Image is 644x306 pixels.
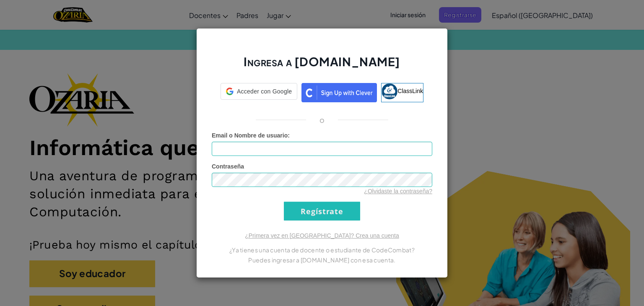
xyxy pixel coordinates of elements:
[382,83,397,99] img: classlink-logo-small.png
[212,132,288,139] span: Email o Nombre de usuario
[284,202,360,220] input: Regístrate
[397,88,423,94] span: ClassLink
[319,115,325,125] p: o
[212,163,244,170] span: Contraseña
[212,255,432,265] p: Puedes ingresar a [DOMAIN_NAME] con esa cuenta.
[212,245,432,255] p: ¿Ya tienes una cuenta de docente o estudiante de CodeCombat?
[364,188,432,194] a: ¿Olvidaste la contraseña?
[221,83,297,102] a: Acceder con Google
[212,54,432,78] h2: Ingresa a [DOMAIN_NAME]
[237,87,292,96] span: Acceder con Google
[301,83,377,102] img: clever_sso_button@2x.png
[245,232,399,239] a: ¿Primera vez en [GEOGRAPHIC_DATA]? Crea una cuenta
[221,83,297,100] div: Acceder con Google
[212,131,290,140] label: :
